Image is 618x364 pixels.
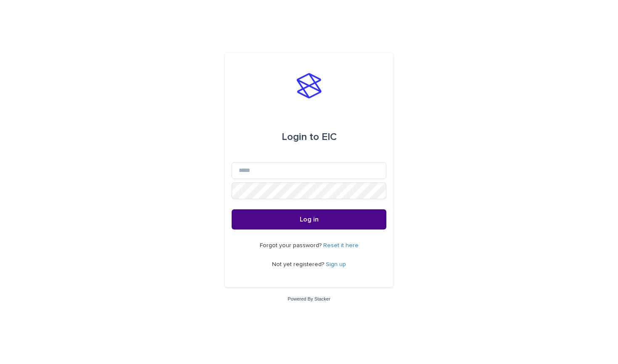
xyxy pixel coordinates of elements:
img: stacker-logo-s-only.png [296,73,322,98]
a: Powered By Stacker [288,296,330,301]
span: Forgot your password? [260,243,323,248]
span: Login to [282,132,319,142]
button: Log in [232,209,386,229]
span: Log in [300,216,319,223]
span: Not yet registered? [272,261,326,267]
a: Reset it here [323,243,359,248]
div: EIC [282,125,337,149]
a: Sign up [326,261,346,267]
